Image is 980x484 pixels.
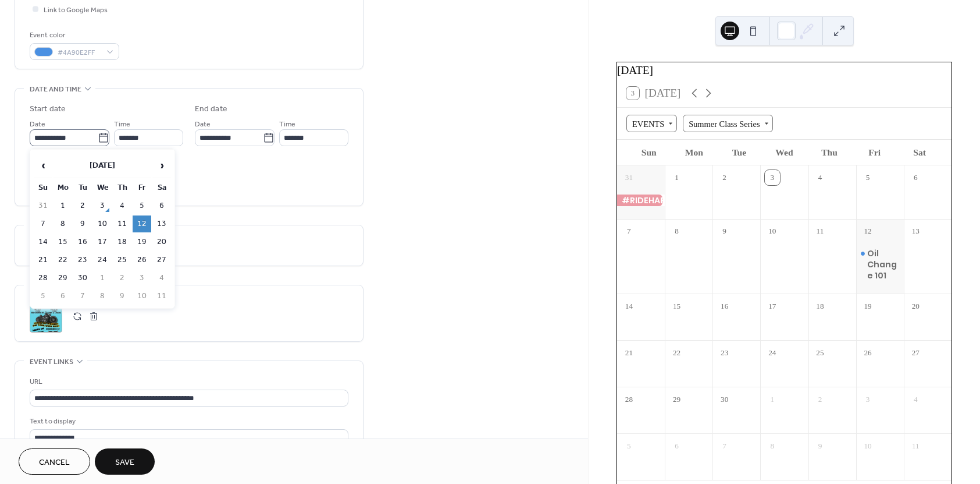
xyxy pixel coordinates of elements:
[852,140,897,165] div: Fri
[860,224,875,239] div: 12
[717,140,762,165] div: Tue
[860,438,875,453] div: 10
[195,118,211,130] span: Date
[73,215,92,232] td: 9
[93,179,112,196] th: We
[621,170,636,185] div: 31
[195,103,227,115] div: End date
[113,197,131,214] td: 4
[717,224,732,239] div: 9
[34,234,52,250] td: 14
[34,154,52,177] span: ‹
[860,391,875,407] div: 3
[152,234,171,250] td: 20
[807,140,852,165] div: Thu
[621,345,636,360] div: 21
[54,153,151,178] th: [DATE]
[626,140,672,165] div: Sun
[867,248,899,281] div: Oil Change 101
[812,298,828,313] div: 18
[34,270,52,287] td: 28
[30,376,346,388] div: URL
[152,197,171,214] td: 6
[115,457,134,469] span: Save
[54,215,72,232] td: 8
[133,252,151,269] td: 26
[152,179,171,196] th: Sa
[765,438,780,453] div: 8
[717,345,732,360] div: 23
[93,234,112,250] td: 17
[860,170,875,185] div: 5
[672,140,717,165] div: Mon
[34,288,52,305] td: 5
[621,391,636,407] div: 28
[765,224,780,239] div: 10
[669,224,684,239] div: 8
[113,288,131,305] td: 9
[54,252,72,269] td: 22
[73,270,92,287] td: 30
[765,391,780,407] div: 1
[152,270,171,287] td: 4
[717,438,732,453] div: 7
[133,179,151,196] th: Fr
[812,391,828,407] div: 2
[73,179,92,196] th: Tu
[133,215,151,232] td: 12
[621,224,636,239] div: 7
[765,345,780,360] div: 24
[812,438,828,453] div: 9
[30,29,117,41] div: Event color
[54,234,72,250] td: 15
[765,298,780,313] div: 17
[908,224,923,239] div: 13
[54,179,72,196] th: Mo
[34,215,52,232] td: 7
[54,197,72,214] td: 1
[73,197,92,214] td: 2
[58,47,101,59] span: #4A90E2FF
[44,4,108,16] span: Link to Google Maps
[717,391,732,407] div: 30
[908,345,923,360] div: 27
[860,298,875,313] div: 19
[30,300,62,333] div: ;
[73,252,92,269] td: 23
[617,62,952,79] div: [DATE]
[133,234,151,250] td: 19
[279,118,295,130] span: Time
[113,179,131,196] th: Th
[34,252,52,269] td: 21
[30,415,346,428] div: Text to display
[765,170,780,185] div: 3
[621,298,636,313] div: 14
[114,118,130,130] span: Time
[133,270,151,287] td: 3
[93,252,112,269] td: 24
[34,179,52,196] th: Su
[30,103,66,115] div: Start date
[669,345,684,360] div: 22
[30,83,81,96] span: Date and time
[908,391,923,407] div: 4
[113,252,131,269] td: 25
[152,288,171,305] td: 11
[152,215,171,232] td: 13
[54,270,72,287] td: 29
[812,170,828,185] div: 4
[19,448,90,475] button: Cancel
[30,118,45,130] span: Date
[812,224,828,239] div: 11
[153,154,170,177] span: ›
[93,288,112,305] td: 8
[908,170,923,185] div: 6
[34,197,52,214] td: 31
[95,448,155,475] button: Save
[73,234,92,250] td: 16
[113,234,131,250] td: 18
[54,288,72,305] td: 6
[762,140,807,165] div: Wed
[113,270,131,287] td: 2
